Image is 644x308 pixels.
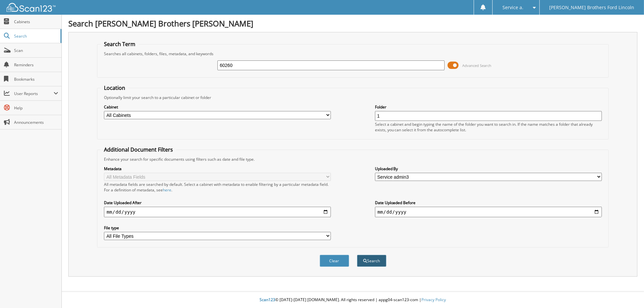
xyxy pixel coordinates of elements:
div: Select a cabinet and begin typing the name of the folder you want to search in. If the name match... [375,122,602,133]
span: [PERSON_NAME] Brothers Ford Lincoln [549,6,634,9]
a: here [163,187,171,193]
legend: Location [101,84,128,91]
span: Scan [14,48,58,53]
button: Clear [320,255,349,267]
span: Announcements [14,120,58,125]
label: Uploaded By [375,166,602,171]
a: Privacy Policy [422,297,446,302]
button: Search [357,255,386,267]
div: © [DATE]-[DATE] [DOMAIN_NAME]. All rights reserved | appg04-scan123-com | [62,292,644,308]
h1: Search [PERSON_NAME] Brothers [PERSON_NAME] [68,18,637,29]
span: Bookmarks [14,76,58,82]
label: Date Uploaded After [104,200,331,205]
span: Reminders [14,62,58,68]
input: start [104,207,331,217]
span: Help [14,105,58,111]
div: Searches all cabinets, folders, files, metadata, and keywords [101,51,605,57]
legend: Additional Document Filters [101,146,176,153]
legend: Search Term [101,41,139,48]
label: Date Uploaded Before [375,200,602,205]
span: Scan123 [260,297,276,302]
span: User Reports [14,91,54,96]
div: All metadata fields are searched by default. Select a cabinet with metadata to enable filtering b... [104,182,331,193]
label: Folder [375,104,602,110]
label: Cabinet [104,104,331,110]
img: scan123-logo-white.svg [7,3,56,12]
span: Cabinets [14,19,58,24]
div: Enhance your search for specific documents using filters such as date and file type. [101,156,605,162]
div: Optionally limit your search to a particular cabinet or folder [101,95,605,100]
label: File type [104,225,331,231]
span: Service a. [502,6,523,9]
span: Search [14,33,57,39]
input: end [375,207,602,217]
span: Advanced Search [463,63,492,68]
label: Metadata [104,166,331,171]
